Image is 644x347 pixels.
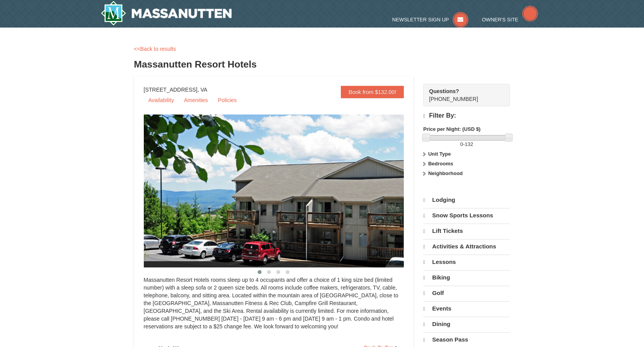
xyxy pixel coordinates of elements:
a: Massanutten Resort [101,1,232,26]
strong: Unit Type [428,151,451,157]
a: Dining [423,317,510,331]
a: Biking [423,270,510,285]
h4: Filter By: [423,112,510,120]
div: Massanutten Resort Hotels rooms sleep up to 4 occupants and offer a choice of 1 king size bed (li... [144,276,404,338]
a: Golf [423,286,510,300]
h3: Massanutten Resort Hotels [134,57,510,72]
a: Events [423,301,510,316]
a: Activities & Attractions [423,239,510,254]
strong: Bedrooms [428,161,453,167]
a: Season Pass [423,332,510,347]
a: Snow Sports Lessons [423,208,510,223]
a: Newsletter Sign Up [392,17,468,23]
a: <<Back to results [134,46,176,52]
a: Amenities [179,94,212,106]
span: Newsletter Sign Up [392,17,449,23]
a: Owner's Site [482,17,538,23]
span: 0 [460,141,463,147]
a: Lift Tickets [423,224,510,238]
label: - [423,141,510,148]
a: Policies [213,94,241,106]
span: Owner's Site [482,17,518,23]
a: Lodging [423,193,510,207]
strong: Neighborhood [428,170,463,176]
a: Lessons [423,255,510,269]
span: 132 [465,141,473,147]
strong: Questions? [429,88,459,94]
strong: Price per Night: (USD $) [423,126,480,132]
span: [PHONE_NUMBER] [429,87,496,102]
img: Massanutten Resort Logo [101,1,232,26]
img: 19219026-1-e3b4ac8e.jpg [144,115,424,267]
a: Book from $132.00! [341,86,404,98]
a: Availability [144,94,179,106]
